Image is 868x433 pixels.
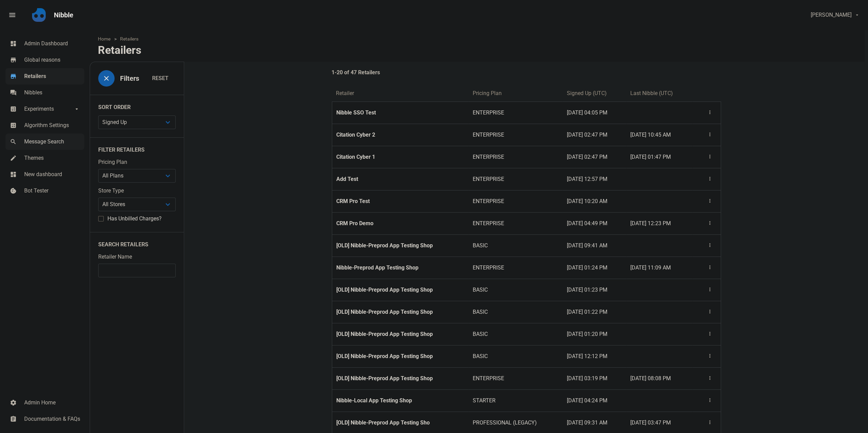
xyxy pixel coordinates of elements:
span: Reset [152,74,168,82]
a: [DATE] 01:24 PM [563,257,626,279]
a: CRM Pro Test [332,190,469,212]
a: [DATE] 04:49 PM [563,213,626,234]
a: [DATE] 01:47 PM [626,146,692,168]
strong: Nibble-Local App Testing Shop [336,397,465,405]
span: Last Nibble (UTC) [630,89,673,97]
span: BASIC [473,330,559,338]
span: [DATE] 09:31 AM [567,419,622,427]
strong: Add Test [336,175,465,183]
a: searchMessage Search [5,134,84,150]
span: [DATE] 04:24 PM [567,397,622,405]
span: [DATE] 01:23 PM [567,286,622,294]
span: mode_edit [10,154,17,161]
span: Nibbles [24,89,80,97]
a: [DATE] 04:24 PM [563,390,626,412]
span: Retailer [336,89,354,97]
span: cookie [10,187,17,194]
span: [DATE] 01:24 PM [567,264,622,272]
a: BASIC [469,323,563,345]
a: [OLD] Nibble-Preprod App Testing Shop [332,235,469,257]
span: ENTERPRISE [473,264,559,272]
legend: Search Retailers [90,232,184,253]
a: ENTERPRISE [469,146,563,168]
a: Citation Cyber 1 [332,146,469,168]
p: Nibble [54,10,73,20]
a: calculateAlgorithm Settings [5,117,84,134]
a: [OLD] Nibble-Preprod App Testing Shop [332,323,469,345]
a: Nibble-Local App Testing Shop [332,390,469,412]
a: [DATE] 12:23 PM [626,213,692,234]
a: assignmentDocumentation & FAQs [5,411,84,427]
strong: Nibble SSO Test [336,109,465,117]
span: Message Search [24,138,80,146]
strong: CRM Pro Test [336,197,465,205]
span: [DATE] 01:47 PM [630,153,688,161]
span: store [10,72,17,79]
span: calculate [10,105,17,112]
span: dashboard [10,170,17,177]
span: [DATE] 04:49 PM [567,219,622,228]
span: BASIC [473,308,559,316]
strong: [OLD] Nibble-Preprod App Testing Shop [336,242,465,250]
a: STARTER [469,390,563,412]
span: arrow_drop_down [73,105,80,112]
a: [DATE] 12:12 PM [563,345,626,367]
a: Home [98,35,114,43]
a: [DATE] 12:57 PM [563,168,626,190]
a: [DATE] 01:20 PM [563,323,626,345]
button: [PERSON_NAME] [805,8,864,22]
a: [DATE] 10:20 AM [563,190,626,212]
span: New dashboard [24,170,80,179]
button: close [98,70,115,87]
strong: [OLD] Nibble-Preprod App Testing Shop [336,286,465,294]
a: [DATE] 09:41 AM [563,235,626,257]
span: [PERSON_NAME] [811,11,852,19]
a: [OLD] Nibble-Preprod App Testing Shop [332,345,469,367]
p: 1-20 of 47 Retailers [332,68,380,77]
span: Admin Dashboard [24,40,80,48]
span: STARTER [473,397,559,405]
nav: breadcrumbs [90,30,865,44]
legend: Filter Retailers [90,137,184,158]
a: storeRetailers [5,68,84,84]
a: Nibble-Preprod App Testing Shop [332,257,469,279]
a: [DATE] 04:05 PM [563,102,626,124]
a: forumNibbles [5,84,84,101]
span: ENTERPRISE [473,175,559,183]
a: [DATE] 02:47 PM [563,124,626,146]
span: [DATE] 12:57 PM [567,175,622,183]
span: Algorithm Settings [24,121,80,129]
span: [DATE] 02:47 PM [567,153,622,161]
h3: Filters [120,75,139,82]
span: [DATE] 01:20 PM [567,330,622,338]
a: ENTERPRISE [469,368,563,389]
legend: Sort Order [90,95,184,115]
span: [DATE] 03:47 PM [630,419,688,427]
span: BASIC [473,286,559,294]
a: Citation Cyber 2 [332,124,469,146]
span: Themes [24,154,80,162]
h1: Retailers [98,44,141,56]
a: mode_editThemes [5,150,84,166]
a: [OLD] Nibble-Preprod App Testing Shop [332,368,469,389]
span: Global reasons [24,56,80,64]
span: menu [8,11,16,19]
a: ENTERPRISE [469,102,563,124]
span: [DATE] 12:12 PM [567,352,622,360]
a: ENTERPRISE [469,257,563,279]
a: [DATE] 11:09 AM [626,257,692,279]
a: CRM Pro Demo [332,213,469,234]
a: dashboardNew dashboard [5,166,84,183]
span: search [10,138,17,144]
span: [DATE] 12:23 PM [630,219,688,228]
span: ENTERPRISE [473,374,559,383]
label: Retailer Name [98,253,176,261]
a: [OLD] Nibble-Preprod App Testing Shop [332,301,469,323]
a: [DATE] 03:19 PM [563,368,626,389]
a: BASIC [469,235,563,257]
span: [DATE] 10:45 AM [630,131,688,139]
strong: [OLD] Nibble-Preprod App Testing Shop [336,352,465,360]
span: [DATE] 11:09 AM [630,264,688,272]
span: Admin Home [24,399,80,407]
